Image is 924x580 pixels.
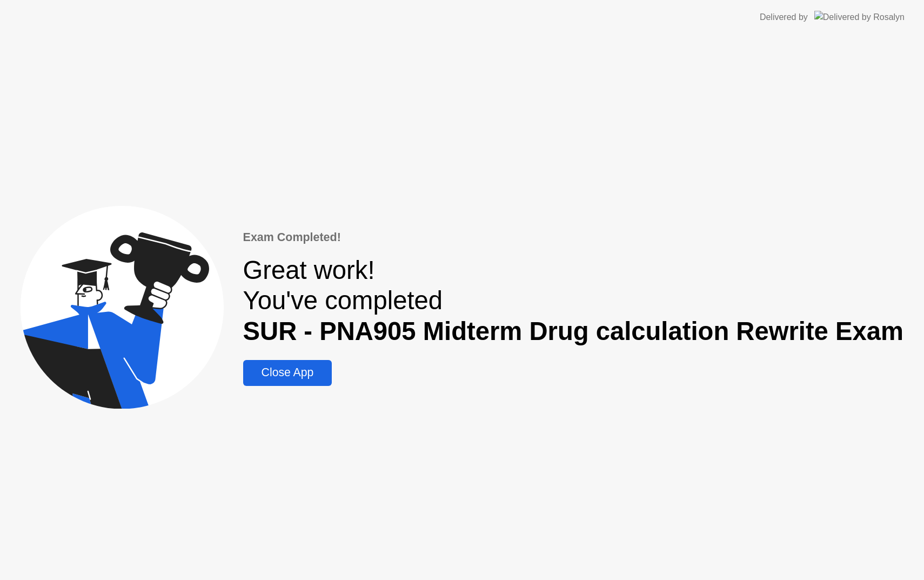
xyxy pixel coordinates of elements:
[243,360,332,386] button: Close App
[246,366,329,379] div: Close App
[243,255,903,347] div: Great work! You've completed
[814,11,905,23] img: Delivered by Rosalyn
[243,229,903,246] div: Exam Completed!
[243,317,903,345] b: SUR - PNA905 Midterm Drug calculation Rewrite Exam
[760,11,808,24] div: Delivered by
